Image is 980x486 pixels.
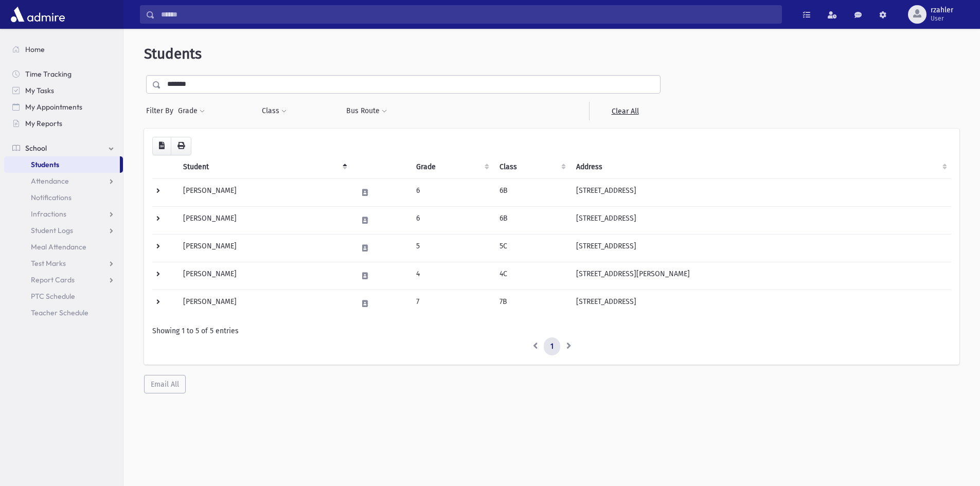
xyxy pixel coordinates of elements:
[177,155,351,179] th: Student: activate to sort column descending
[155,5,781,24] input: Search
[570,290,951,317] td: [STREET_ADDRESS]
[261,102,287,120] button: Class
[4,304,123,321] a: Teacher Schedule
[493,234,570,262] td: 5C
[177,234,351,262] td: [PERSON_NAME]
[4,272,123,288] a: Report Cards
[177,206,351,234] td: [PERSON_NAME]
[931,6,953,14] span: rzahler
[25,102,82,112] span: My Appointments
[152,137,171,155] button: CSV
[4,140,123,156] a: School
[31,242,86,251] span: Meal Attendance
[4,288,123,304] a: PTC Schedule
[493,206,570,234] td: 6B
[589,102,661,120] a: Clear All
[4,99,123,115] a: My Appointments
[4,41,123,58] a: Home
[144,375,186,393] button: Email All
[31,193,72,202] span: Notifications
[177,178,351,206] td: [PERSON_NAME]
[931,14,953,23] span: User
[4,82,123,99] a: My Tasks
[410,155,493,179] th: Grade: activate to sort column ascending
[4,66,123,82] a: Time Tracking
[25,119,62,128] span: My Reports
[493,155,570,179] th: Class: activate to sort column ascending
[144,45,202,62] span: Students
[31,275,75,284] span: Report Cards
[410,262,493,290] td: 4
[346,102,387,120] button: Bus Route
[4,156,120,173] a: Students
[4,239,123,255] a: Meal Attendance
[4,173,123,189] a: Attendance
[4,222,123,239] a: Student Logs
[31,292,75,301] span: PTC Schedule
[177,102,205,120] button: Grade
[25,143,47,153] span: School
[25,69,72,79] span: Time Tracking
[544,337,560,356] a: 1
[493,178,570,206] td: 6B
[410,290,493,317] td: 7
[493,262,570,290] td: 4C
[410,178,493,206] td: 6
[410,206,493,234] td: 6
[177,262,351,290] td: [PERSON_NAME]
[570,155,951,179] th: Address: activate to sort column ascending
[25,45,45,54] span: Home
[31,226,73,235] span: Student Logs
[570,206,951,234] td: [STREET_ADDRESS]
[152,326,951,336] div: Showing 1 to 5 of 5 entries
[177,290,351,317] td: [PERSON_NAME]
[31,259,66,268] span: Test Marks
[31,160,59,169] span: Students
[8,4,67,25] img: AdmirePro
[410,234,493,262] td: 5
[25,86,54,95] span: My Tasks
[4,115,123,132] a: My Reports
[570,262,951,290] td: [STREET_ADDRESS][PERSON_NAME]
[31,209,66,219] span: Infractions
[4,255,123,272] a: Test Marks
[31,308,88,317] span: Teacher Schedule
[570,234,951,262] td: [STREET_ADDRESS]
[4,189,123,206] a: Notifications
[171,137,191,155] button: Print
[570,178,951,206] td: [STREET_ADDRESS]
[493,290,570,317] td: 7B
[31,176,69,186] span: Attendance
[146,105,177,116] span: Filter By
[4,206,123,222] a: Infractions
